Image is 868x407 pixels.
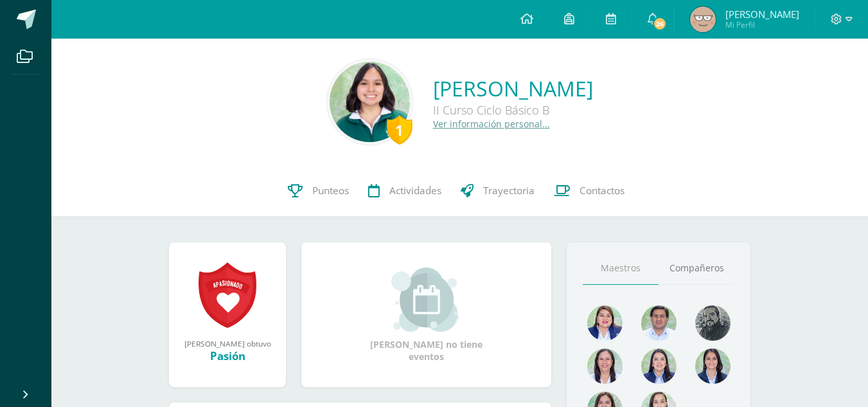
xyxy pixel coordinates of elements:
a: Actividades [359,165,451,217]
span: Actividades [389,184,441,197]
a: [PERSON_NAME] [433,75,593,102]
img: 1e7bfa517bf798cc96a9d855bf172288.png [641,305,677,341]
img: 823a8c2fd827ba4867b71b9c1fc28613.png [330,62,410,142]
img: 7ba1596e4feba066842da6514df2b212.png [690,6,716,32]
span: 26 [653,17,667,31]
div: II Curso Ciclo Básico B [433,102,593,118]
a: Punteos [278,165,359,217]
span: Trayectoria [483,184,535,197]
span: Punteos [312,184,349,197]
div: [PERSON_NAME] obtuvo [182,338,273,348]
span: [PERSON_NAME] [725,8,799,21]
span: Contactos [580,184,624,197]
div: [PERSON_NAME] no tiene eventos [362,267,491,363]
img: 421193c219fb0d09e137c3cdd2ddbd05.png [641,348,677,384]
a: Contactos [544,165,634,217]
a: Maestros [583,252,659,285]
div: 1 [387,115,412,145]
a: Compañeros [659,252,734,285]
a: Trayectoria [451,165,544,217]
img: 78f4197572b4db04b380d46154379998.png [587,348,623,384]
img: 4179e05c207095638826b52d0d6e7b97.png [695,305,731,341]
span: Mi Perfil [725,19,799,30]
img: 135afc2e3c36cc19cf7f4a6ffd4441d1.png [587,305,623,341]
a: Ver información personal... [433,118,550,130]
img: d4e0c534ae446c0d00535d3bb96704e9.png [695,348,731,384]
div: Pasión [182,348,273,363]
img: event_small.png [391,267,461,332]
